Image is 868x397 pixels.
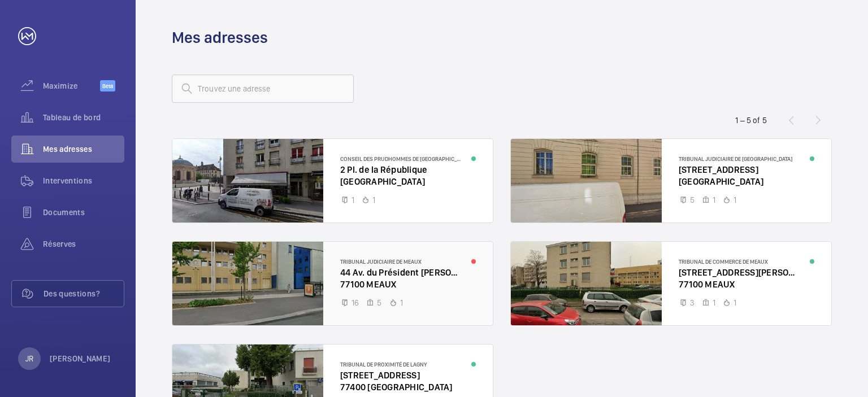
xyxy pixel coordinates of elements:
[172,75,354,103] input: Trouvez une adresse
[43,80,100,91] span: Maximize
[50,353,111,364] p: [PERSON_NAME]
[735,115,767,126] div: 1 – 5 of 5
[43,112,124,123] span: Tableau de bord
[25,353,33,364] p: JR
[44,288,124,299] span: Des questions?
[43,207,124,218] span: Documents
[172,27,268,48] h1: Mes adresses
[43,143,124,155] span: Mes adresses
[43,175,124,186] span: Interventions
[100,80,115,91] span: Beta
[43,238,124,250] span: Réserves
